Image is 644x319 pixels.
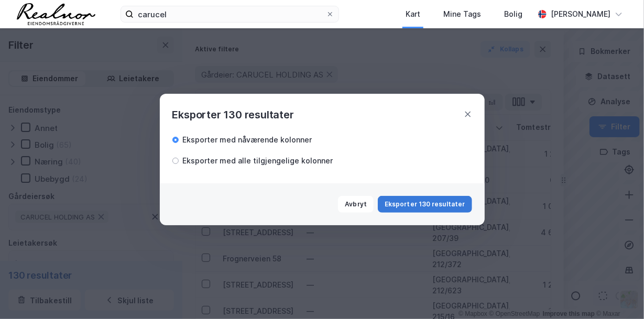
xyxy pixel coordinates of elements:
[183,155,333,167] div: Eksporter med alle tilgjengelige kolonner
[338,196,374,213] button: Avbryt
[378,196,472,213] button: Eksporter 130 resultater
[406,8,420,20] div: Kart
[183,134,312,146] div: Eksporter med nåværende kolonner
[592,269,644,319] iframe: Chat Widget
[17,3,95,25] img: realnor-logo.934646d98de889bb5806.png
[134,6,326,22] input: Søk på adresse, matrikkel, gårdeiere, leietakere eller personer
[551,8,610,20] div: [PERSON_NAME]
[592,269,644,319] div: Kontrollprogram for chat
[443,8,481,20] div: Mine Tags
[504,8,522,20] div: Bolig
[172,106,294,123] div: Eksporter 130 resultater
